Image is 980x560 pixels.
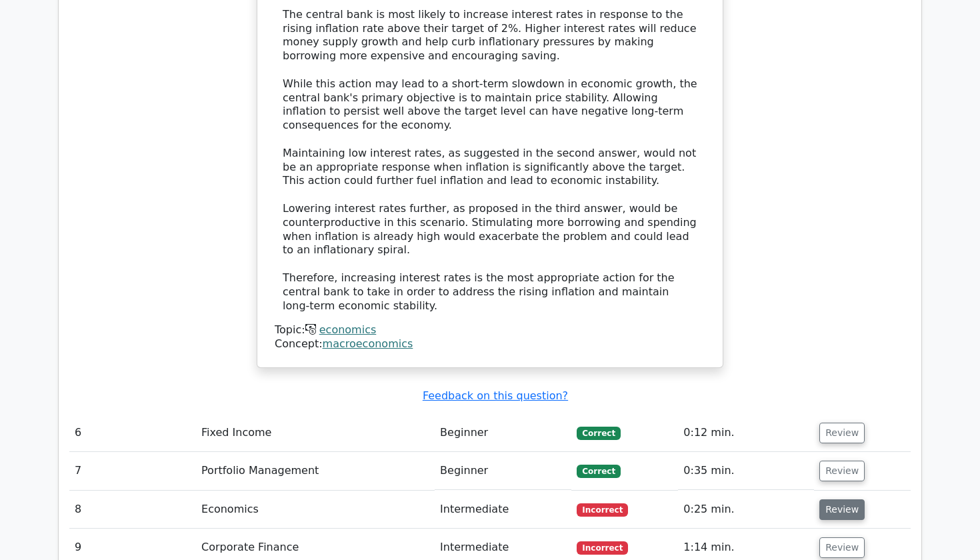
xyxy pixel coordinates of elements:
[323,337,413,350] a: macroeconomics
[577,465,620,478] span: Correct
[819,499,865,520] button: Review
[678,414,814,452] td: 0:12 min.
[577,427,620,440] span: Correct
[577,541,628,555] span: Incorrect
[678,491,814,529] td: 0:25 min.
[819,461,865,481] button: Review
[435,452,571,490] td: Beginner
[819,423,865,443] button: Review
[275,337,705,351] div: Concept:
[196,491,435,529] td: Economics
[435,414,571,452] td: Beginner
[69,414,196,452] td: 6
[819,537,865,558] button: Review
[577,503,628,517] span: Incorrect
[319,323,377,336] a: economics
[435,491,571,529] td: Intermediate
[69,452,196,490] td: 7
[678,452,814,490] td: 0:35 min.
[275,323,705,337] div: Topic:
[423,389,568,402] a: Feedback on this question?
[283,8,697,313] div: The central bank is most likely to increase interest rates in response to the rising inflation ra...
[196,414,435,452] td: Fixed Income
[69,491,196,529] td: 8
[196,452,435,490] td: Portfolio Management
